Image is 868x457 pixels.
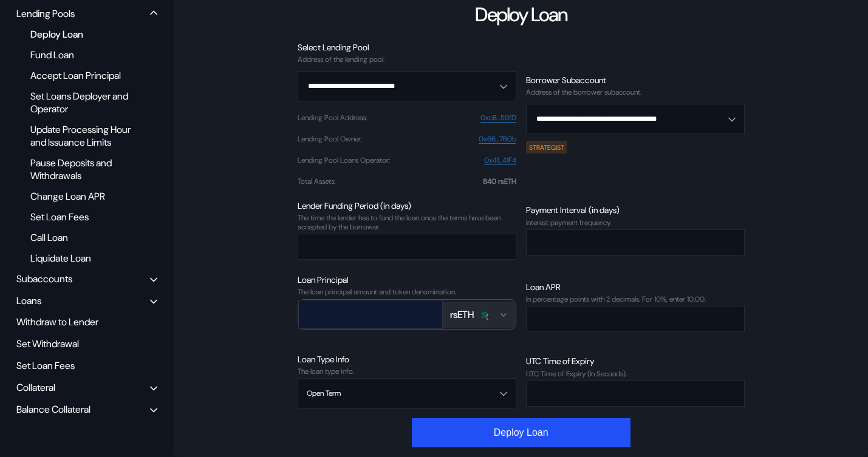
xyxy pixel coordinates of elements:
div: 840 rsETH [483,177,516,186]
div: Set Loan Fees [24,209,141,225]
a: 0x41...41F4 [484,156,516,165]
div: Deploy Loan [24,26,141,42]
div: Fund Loan [24,47,141,63]
div: Borrower Subaccount [526,75,745,86]
div: Set Withdrawal [12,334,162,353]
div: Lending Pool Address : [298,113,367,122]
div: The time the lender has to fund the loan once the terms have been accepted by the borrower. [298,214,516,231]
button: Open menu [298,378,516,408]
div: The loan type info. [298,367,516,376]
div: Subaccounts [16,273,72,285]
div: Balance Collateral [16,403,91,416]
a: 0x66...7B0b [479,135,516,144]
div: rsETH [450,308,474,321]
div: Address of the borrower subaccount. [526,88,745,96]
div: Withdraw to Lender [12,313,162,331]
div: Liquidate Loan [24,250,141,266]
button: Open menu [526,104,745,134]
div: Lending Pools [16,7,75,20]
div: Lender Funding Period (in days) [298,200,516,211]
div: Loan APR [526,282,745,293]
div: Deploy Loan [475,2,567,27]
div: Address of the lending pool. [298,55,516,64]
div: UTC Time of Expiry (In Seconds). [526,370,745,378]
div: Interest payment frequency. [526,218,745,227]
div: Lending Pool Loans Operator : [298,156,390,164]
div: Loans [16,294,41,307]
div: Update Processing Hour and Issuance Limits [24,121,141,151]
button: Open menu for selecting token for payment [443,302,516,328]
div: Pause Deposits and Withdrawals [24,155,141,184]
div: STRATEGIST [526,141,567,153]
div: Accept Loan Principal [24,67,141,84]
img: kelprseth_32.png [479,310,490,320]
div: Set Loan Fees [12,356,162,375]
div: Loan Type Info [298,354,516,365]
img: svg+xml,%3c [484,313,491,320]
div: Lending Pool Owner : [298,135,362,143]
a: 0xc8...59fD [480,113,516,123]
div: Select Lending Pool [298,42,516,53]
button: Open menu [298,71,516,101]
div: UTC Time of Expiry [526,356,745,367]
div: Change Loan APR [24,188,141,205]
div: Open Term [307,389,341,398]
div: Call Loan [24,229,141,246]
div: Payment Interval (in days) [526,205,745,215]
div: Total Assets : [298,177,335,186]
div: Collateral [16,381,55,394]
div: The loan principal amount and token denomination. [298,288,516,296]
div: In percentage points with 2 decimals. For 10%, enter 10.00. [526,295,745,303]
div: Loan Principal [298,274,516,285]
button: Deploy Loan [412,418,630,447]
div: Set Loans Deployer and Operator [24,88,141,117]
